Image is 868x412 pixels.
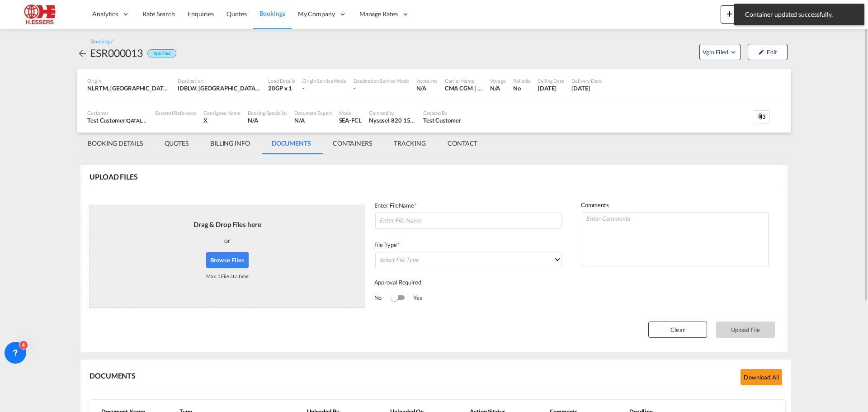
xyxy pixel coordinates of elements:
div: icon-arrow-left [77,46,90,60]
div: File Type [374,241,563,251]
md-icon: icon-pencil [758,49,764,55]
md-tab-item: CONTACT [437,133,488,154]
div: ESR000013 [90,46,143,60]
span: Container updated successfully. [742,10,856,19]
div: 20GP x 1 [268,84,295,92]
div: Mode [339,109,362,116]
span: Enquiries [188,10,214,18]
span: Yes [404,294,422,302]
div: Origin Service Mode [302,77,346,84]
div: Comments [581,201,769,211]
span: Analytics [92,9,118,19]
md-icon: icon-attachment [757,113,764,120]
span: No [374,294,391,302]
md-tab-item: TRACKING [383,133,437,154]
div: Incoterms [416,77,438,84]
span: Manage Rates [359,9,398,19]
div: N/A [248,116,287,124]
button: icon-plus 400-fgNewicon-chevron-down [721,5,762,24]
div: 9 Oct 2025 [538,84,564,92]
button: icon-pencilEdit [748,44,788,60]
span: Quotes [226,10,246,18]
div: Booking / [90,38,113,46]
div: Load Details [268,77,295,84]
div: Consignee Name [203,109,241,116]
span: Vgm Filed [703,47,729,57]
div: Created By [423,109,461,116]
span: IQATALYST EXPORT [125,117,171,124]
div: Customer [87,109,148,116]
div: - [354,84,409,92]
div: DOCUMENTS [90,371,136,381]
md-switch: Switch 1 [391,291,404,305]
span: New [724,10,758,17]
div: Drag & Drop Files here [193,220,261,229]
div: Rollable [513,77,531,84]
div: Carrier Name [445,77,483,84]
div: - [302,84,346,92]
md-pagination-wrapper: Use the left and right arrow keys to navigate between tabs [77,133,488,154]
md-icon: icon-arrow-left [77,48,88,59]
div: Destination Service Mode [354,77,409,84]
img: 690005f0ba9d11ee90968bb23dcea500.JPG [14,4,75,24]
div: N/A [490,84,506,92]
div: Sailing Date [538,77,564,84]
md-icon: icon-plus 400-fg [724,8,735,19]
md-tab-item: DOCUMENTS [261,133,322,154]
div: IDBLW, Belawan, Sumatra, Indonesia, South East Asia, Asia Pacific [178,84,261,92]
div: External Reference [155,109,196,116]
button: Download all [741,369,782,385]
div: Voyage [490,77,506,84]
div: Booking Specialist [248,109,287,116]
div: X [203,116,241,124]
md-tab-item: BILLING INFO [199,133,261,154]
md-tab-item: BOOKING DETAILS [77,133,154,154]
div: N/A [416,84,427,92]
span: My Company [298,9,335,19]
div: Vgm Filed [147,49,176,58]
input: Enter File Name [375,213,562,229]
div: Destination [178,77,261,84]
div: UPLOAD FILES [90,172,138,182]
body: Editor, editor2 [9,9,137,19]
div: Nysosel 820 150KG [369,116,416,124]
button: Clear [648,322,707,338]
div: Delivery Date [571,77,602,84]
div: 3 [753,110,770,124]
div: N/A [294,116,332,124]
span: Rate Search [142,10,175,18]
div: Test Customer [87,116,148,124]
md-tab-item: QUOTES [154,133,199,154]
div: Test Customer [423,116,461,124]
div: 23 Nov 2025 [571,84,602,92]
div: CMA CGM | SpotOn API [445,84,483,92]
div: Document Expert [294,109,332,116]
div: or [224,229,231,252]
div: Max. 1 File at a time [206,268,249,284]
md-tab-item: CONTAINERS [322,133,383,154]
div: SEA-FCL [339,116,362,124]
button: Open demo menu [699,44,741,60]
button: Browse Files [206,252,249,268]
div: NLRTM, Rotterdam, Netherlands, Western Europe, Europe [87,84,170,92]
button: Upload File [716,322,775,338]
md-select: Select File Type [375,252,562,268]
div: Origin [87,77,170,84]
div: Commodity [369,109,416,116]
div: No [513,84,531,92]
div: Enter FileName [374,201,563,212]
div: Approval Required [374,278,563,289]
span: Bookings [259,9,285,17]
